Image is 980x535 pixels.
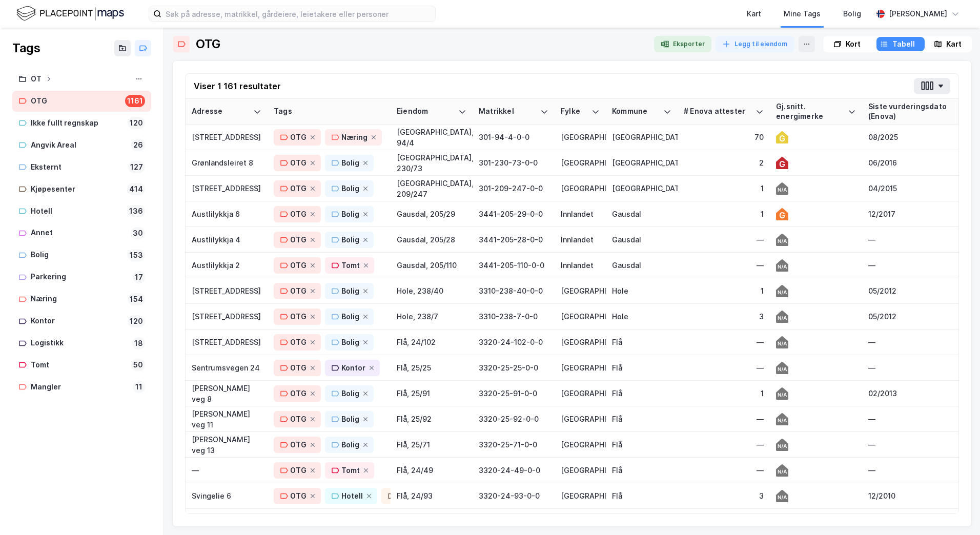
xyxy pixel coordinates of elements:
div: # Enova attester [684,107,751,116]
div: OTG [290,336,307,348]
div: Bolig [843,8,861,20]
div: Bolig [341,285,359,297]
a: Kontor120 [12,311,151,332]
div: Hole [612,311,671,322]
div: 26 [131,139,145,151]
div: — [684,234,764,245]
div: [GEOGRAPHIC_DATA] [561,157,600,168]
div: Matrikkel [479,107,536,116]
div: [GEOGRAPHIC_DATA] [561,362,600,373]
a: Næring154 [12,289,151,310]
div: 3 [684,490,764,501]
a: Kjøpesenter414 [12,179,151,200]
div: Kjøpesenter [31,183,123,196]
iframe: Chat Widget [929,486,980,535]
div: Annet [31,227,127,239]
div: Mangler [31,381,129,394]
div: [STREET_ADDRESS] [192,311,261,322]
a: Hotell136 [12,201,151,222]
div: 50 [131,359,145,371]
div: 1 [684,285,764,296]
div: Næring [341,131,367,143]
div: Tomt [31,359,127,372]
div: Gj.snitt. energimerke [776,102,844,121]
div: Kart [747,8,761,20]
a: OTG1161 [12,91,151,112]
div: Tabell [892,38,915,50]
div: Kontrollprogram for chat [929,486,980,535]
div: Flå [612,388,671,399]
div: OTG [290,285,307,297]
div: 136 [127,205,145,217]
div: Austlilykkja 4 [192,234,261,245]
div: Flå, 25/71 [397,439,466,450]
div: Logistikk [31,337,128,349]
div: Hotell [31,205,123,218]
div: Gausdal, 205/110 [397,260,466,271]
div: Siste vurderingsdato (Enova) [868,102,972,121]
div: OTG [290,362,307,374]
div: 3441-205-28-0-0 [479,234,548,245]
div: OTG [290,259,307,272]
div: OTG [290,490,307,502]
div: 1 [684,209,764,219]
button: Legg til eiendom [716,36,794,52]
div: Gausdal, 205/28 [397,234,466,245]
div: OTG [290,208,307,220]
div: 70 [684,132,764,142]
div: Flå [612,414,671,424]
div: [GEOGRAPHIC_DATA], 209/247 [397,178,466,199]
div: [GEOGRAPHIC_DATA] [561,337,600,347]
div: [GEOGRAPHIC_DATA] [561,132,600,142]
div: [PERSON_NAME] veg 13 [192,434,261,456]
div: 3 [684,311,764,322]
div: 1161 [125,95,145,107]
a: Angvik Areal26 [12,135,151,156]
div: Bolig [341,336,359,348]
div: OTG [290,131,307,143]
div: [GEOGRAPHIC_DATA] [561,311,600,322]
div: Kontor [31,315,124,327]
div: 3441-205-29-0-0 [479,209,548,219]
div: OTG [290,439,307,451]
div: 154 [128,293,145,305]
a: Logistikk18 [12,333,151,354]
div: [PERSON_NAME] veg 8 [192,383,261,404]
div: Grønlandsleiret 8 [192,157,261,168]
div: 3320-25-91-0-0 [479,388,548,399]
div: Svingelie 6 [192,490,261,501]
div: OTG [290,464,307,477]
div: Bolig [341,208,359,220]
div: Flå, 25/25 [397,362,466,373]
div: 1 [684,388,764,399]
div: [PERSON_NAME] veg 11 [192,408,261,430]
div: — [192,465,261,476]
div: 2 [684,157,764,168]
div: Bolig [341,182,359,195]
div: Angvik Areal [31,139,127,152]
div: 153 [128,249,145,261]
div: Bolig [341,157,359,169]
div: Bolig [341,311,359,323]
a: Ikke fullt regnskap120 [12,113,151,134]
div: Kontor [341,362,365,374]
div: Fylke [561,107,587,116]
div: Flå [612,362,671,373]
div: 3320-25-71-0-0 [479,439,548,450]
div: 3320-25-25-0-0 [479,362,548,373]
div: 301-230-73-0-0 [479,157,548,168]
div: Kommune [612,107,659,116]
div: [STREET_ADDRESS] [192,183,261,194]
div: Austlilykkja 6 [192,209,261,219]
div: [GEOGRAPHIC_DATA] [612,132,671,142]
div: Hole, 238/7 [397,311,466,322]
div: [GEOGRAPHIC_DATA] [612,183,671,194]
div: Tags [12,40,40,56]
div: Bolig [341,413,359,425]
div: 301-209-247-0-0 [479,183,548,194]
div: 18 [132,337,145,349]
div: — [684,465,764,476]
div: 301-94-4-0-0 [479,132,548,142]
div: 120 [128,315,145,327]
div: — [684,362,764,373]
